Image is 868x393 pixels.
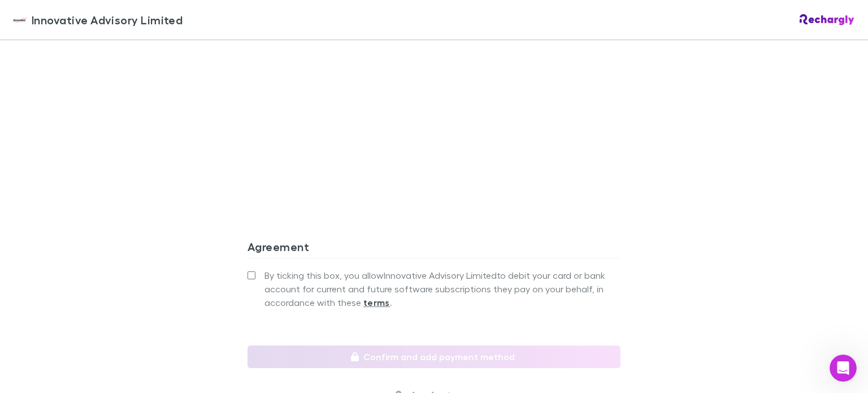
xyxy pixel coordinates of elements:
[248,346,620,368] button: Confirm and add payment method
[14,13,27,27] img: Innovative Advisory Limited's Logo
[32,11,183,28] span: Innovative Advisory Limited
[363,297,390,308] strong: terms
[264,269,620,309] span: By ticking this box, you allow Innovative Advisory Limited to debit your card or bank account for...
[800,14,854,25] img: Rechargly Logo
[830,355,857,382] iframe: Intercom live chat
[248,240,620,258] h3: Agreement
